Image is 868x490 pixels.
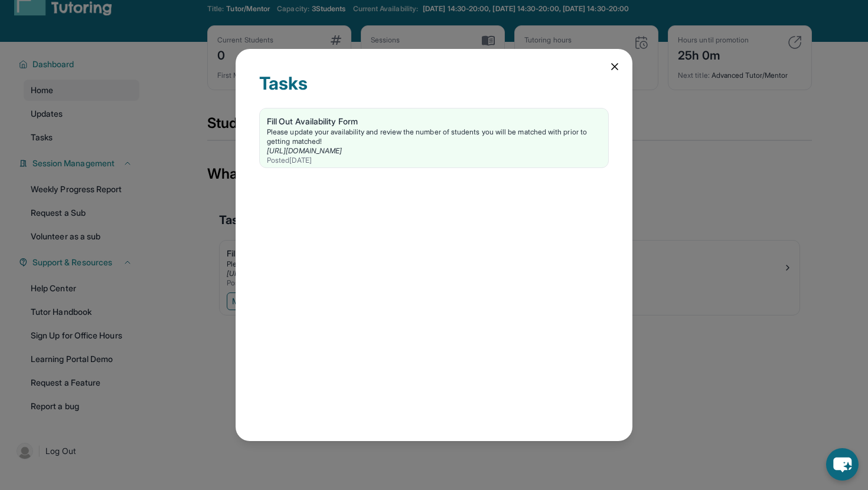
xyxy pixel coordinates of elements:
div: Tasks [259,73,609,108]
a: Fill Out Availability FormPlease update your availability and review the number of students you w... [260,108,608,167]
div: Fill Out Availability Form [267,116,601,127]
div: Posted [DATE] [267,156,601,165]
button: chat-button [826,448,859,481]
a: [URL][DOMAIN_NAME] [267,146,342,155]
div: Please update your availability and review the number of students you will be matched with prior ... [267,127,601,146]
